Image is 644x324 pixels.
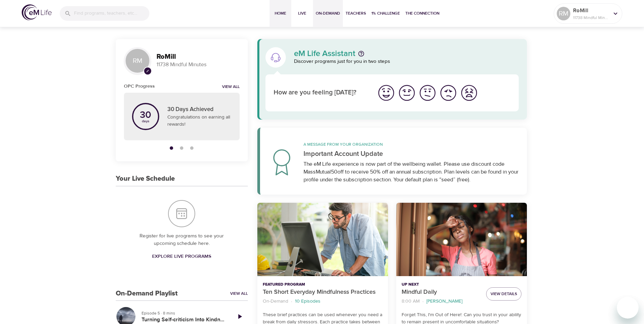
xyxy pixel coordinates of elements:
[116,290,178,298] h3: On-Demand Playlist
[418,84,437,102] img: ok
[460,84,478,102] img: worst
[140,120,151,123] p: days
[129,232,234,248] p: Register for live programs to see your upcoming schedule here.
[398,84,416,102] img: good
[438,83,459,103] button: I'm feeling bad
[397,83,417,103] button: I'm feeling good
[557,7,570,20] div: RM
[74,6,149,21] input: Find programs, teachers, etc...
[573,15,609,21] p: 11738 Mindful Minutes
[402,298,420,305] p: 8:00 AM
[263,298,288,305] p: On-Demand
[426,298,462,305] p: [PERSON_NAME]
[157,61,240,69] p: 11738 Mindful Minutes
[316,10,340,17] span: On-Demand
[371,10,400,17] span: 1% Challenge
[116,175,175,183] h3: Your Live Schedule
[222,84,240,90] a: View all notifications
[22,4,52,20] img: logo
[168,200,195,227] img: Your Live Schedule
[405,10,439,17] span: The Connection
[396,203,527,276] button: Mindful Daily
[294,58,519,66] p: Discover programs just for you in two steps
[257,203,388,276] button: Ten Short Everyday Mindfulness Practices
[157,53,240,61] h3: RoMill
[491,290,517,298] span: View Details
[376,83,397,103] button: I'm feeling great
[124,83,155,90] h6: OPC Progress
[459,83,479,103] button: I'm feeling worst
[303,141,519,147] p: A message from your organization
[272,10,289,17] span: Home
[274,88,368,98] p: How are you feeling [DATE]?
[149,250,214,263] a: Explore Live Programs
[140,110,151,120] p: 30
[295,298,320,305] p: 10 Episodes
[230,291,248,296] a: View All
[573,6,609,15] p: RoMill
[303,149,519,159] p: Important Account Update
[294,50,355,58] p: eM Life Assistant
[422,297,424,306] li: ·
[291,297,292,306] li: ·
[167,114,232,128] p: Congratulations on earning all rewards!
[417,83,438,103] button: I'm feeling ok
[142,310,226,316] p: Episode 5 · 8 mins
[263,297,383,306] nav: breadcrumb
[152,252,211,261] span: Explore Live Programs
[294,10,310,17] span: Live
[377,84,395,102] img: great
[303,160,519,184] div: The eM Life experience is now part of the wellbeing wallet. Please use discount code MassMutual50...
[167,105,232,114] p: 30 Days Achieved
[402,297,481,306] nav: breadcrumb
[270,52,281,63] img: eM Life Assistant
[263,282,383,288] p: Featured Program
[263,288,383,297] p: Ten Short Everyday Mindfulness Practices
[617,297,639,319] iframe: Button to launch messaging window
[402,282,481,288] p: Up Next
[486,287,521,301] button: View Details
[142,316,226,323] h5: Turning Self-criticism Into Kindness
[402,288,481,297] p: Mindful Daily
[346,10,366,17] span: Teachers
[439,84,458,102] img: bad
[124,47,151,74] div: RM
